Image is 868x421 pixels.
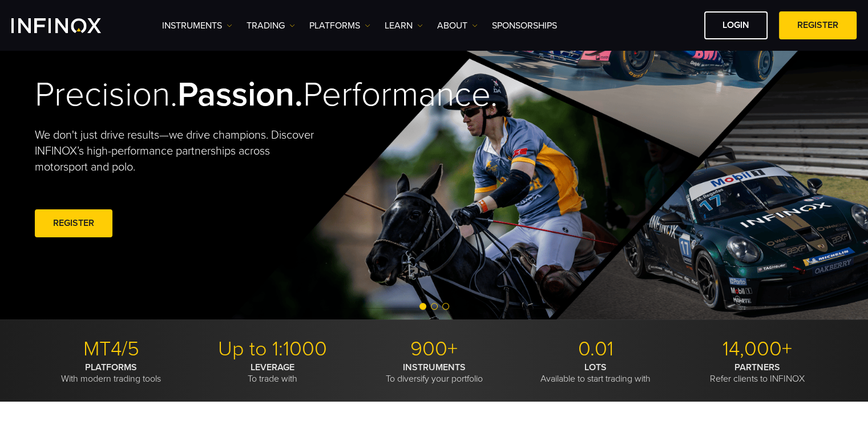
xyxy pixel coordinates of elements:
p: We don't just drive results—we drive champions. Discover INFINOX’s high-performance partnerships ... [35,127,322,175]
strong: LEVERAGE [251,362,294,373]
p: Up to 1:1000 [196,337,349,362]
a: INFINOX Logo [11,18,128,33]
a: SPONSORSHIPS [492,19,557,33]
p: To diversify your portfolio [358,362,511,384]
strong: PLATFORMS [85,362,137,373]
h2: Precision. Performance. [35,74,394,116]
p: MT4/5 [35,337,188,362]
a: REGISTER [35,209,112,237]
a: LOGIN [704,11,768,39]
span: Go to slide 1 [419,303,426,310]
a: TRADING [247,19,295,33]
p: 900+ [358,337,511,362]
a: ABOUT [437,19,478,33]
strong: LOTS [584,362,607,373]
p: Refer clients to INFINOX [681,362,834,384]
a: PLATFORMS [309,19,370,33]
p: 0.01 [519,337,672,362]
span: Go to slide 3 [442,303,449,310]
a: Instruments [162,19,232,33]
a: REGISTER [779,11,857,39]
a: Learn [385,19,423,33]
p: With modern trading tools [35,362,188,384]
span: Go to slide 2 [431,303,438,310]
p: Available to start trading with [519,362,672,384]
strong: PARTNERS [734,362,780,373]
strong: INSTRUMENTS [403,362,466,373]
p: To trade with [196,362,349,384]
p: 14,000+ [681,337,834,362]
strong: Passion. [177,74,303,115]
